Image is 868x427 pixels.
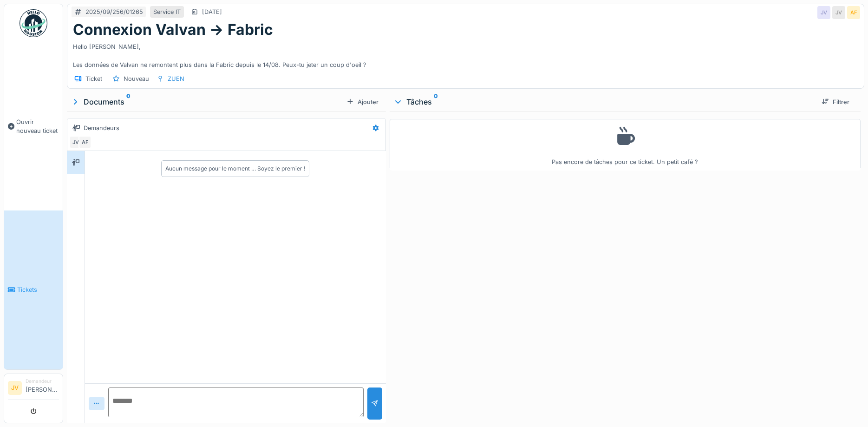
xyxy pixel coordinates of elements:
[73,21,273,39] h1: Connexion Valvan -> Fabric
[847,6,860,19] div: AF
[26,378,59,398] li: [PERSON_NAME]
[71,96,343,107] div: Documents
[8,378,59,400] a: JV Demandeur[PERSON_NAME]
[817,6,830,19] div: JV
[153,7,181,16] div: Service IT
[165,164,305,173] div: Aucun message pour le moment … Soyez le premier !
[4,42,63,210] a: Ouvrir nouveau ticket
[85,74,102,83] div: Ticket
[78,136,91,149] div: AF
[393,96,814,107] div: Tâches
[26,378,59,385] div: Demandeur
[73,39,858,69] div: Hello [PERSON_NAME], Les données de Valvan ne remontent plus dans la Fabric depuis le 14/08. Peux...
[85,7,143,16] div: 2025/09/256/01265
[202,7,222,16] div: [DATE]
[4,210,63,370] a: Tickets
[126,96,131,107] sup: 0
[343,96,382,108] div: Ajouter
[818,96,853,108] div: Filtrer
[20,9,47,37] img: Badge_color-CXgf-gQk.svg
[168,74,184,83] div: ZUEN
[396,123,855,166] div: Pas encore de tâches pour ce ticket. Un petit café ?
[16,118,59,135] span: Ouvrir nouveau ticket
[124,74,149,83] div: Nouveau
[832,6,845,19] div: JV
[434,96,438,107] sup: 0
[84,124,119,132] div: Demandeurs
[69,136,82,149] div: JV
[17,285,59,294] span: Tickets
[8,381,22,395] li: JV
